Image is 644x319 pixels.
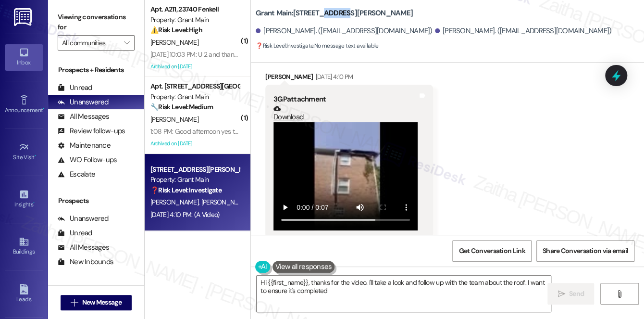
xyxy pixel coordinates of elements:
a: Leads [5,281,43,307]
div: Apt. [STREET_ADDRESS][GEOGRAPHIC_DATA][PERSON_NAME][STREET_ADDRESS][PERSON_NAME], [150,81,239,91]
div: Unanswered [58,214,109,224]
button: Get Conversation Link [452,240,531,262]
div: All Messages [58,242,109,253]
span: [PERSON_NAME] [150,38,198,47]
a: Download [273,105,418,122]
i:  [616,290,623,298]
div: [PERSON_NAME]. ([EMAIL_ADDRESS][DOMAIN_NAME]) [435,26,612,36]
b: Grant Main: [STREET_ADDRESS][PERSON_NAME] [256,8,413,18]
span: Share Conversation via email [543,246,628,256]
i:  [71,299,78,306]
div: Review follow-ups [58,126,125,136]
strong: ❓ Risk Level: Investigate [256,42,313,50]
b: 3GP attachment [273,94,326,104]
div: Prospects + Residents [48,65,144,75]
div: Archived on [DATE] [149,138,240,150]
div: [DATE] 4:10 PM: (A Video) [150,210,220,219]
div: Unanswered [58,97,109,107]
div: Maintenance [58,140,111,151]
span: Get Conversation Link [458,246,525,256]
i:  [557,290,565,298]
input: All communities [62,35,119,51]
span: • [43,105,44,112]
div: Apt. A211, 23740 Fenkell [150,4,239,14]
div: Unread [58,228,92,238]
div: [PERSON_NAME]. ([EMAIL_ADDRESS][DOMAIN_NAME]) [256,26,433,36]
span: Send [569,289,584,299]
strong: 🔧 Risk Level: Medium [150,102,213,111]
span: • [35,153,36,159]
div: Property: Grant Main [150,92,239,102]
label: Viewing conversations for [58,10,135,35]
div: [STREET_ADDRESS][PERSON_NAME] [150,165,239,175]
div: Unread [58,83,92,93]
button: Share Conversation via email [536,240,634,262]
div: All Messages [58,112,109,122]
img: ResiDesk Logo [14,8,34,26]
i:  [124,39,129,47]
span: [PERSON_NAME] [150,198,201,206]
span: [PERSON_NAME] [150,115,198,124]
strong: ⚠️ Risk Level: High [150,26,202,34]
div: Property: Grant Main [150,175,239,185]
div: [DATE] 10:03 PM: U 2 and thanks again 4 reaching out. [150,50,300,59]
a: Buildings [5,233,43,259]
div: Prospects [48,196,144,206]
span: New Message [82,297,122,307]
div: 1:08 PM: Good afternoon yes the showed up [DATE] I am all set thank you. [150,127,355,136]
a: Site Visit • [5,139,43,165]
div: [DATE] 4:10 PM [313,72,353,82]
span: [PERSON_NAME] [201,198,249,206]
a: Insights • [5,186,43,212]
span: • [33,200,35,206]
div: Residents [48,284,144,294]
div: Escalate [58,169,95,179]
textarea: Hi {{first_name}}, thanks for the video. I'll take a look and follow [257,276,551,312]
a: Inbox [5,44,43,70]
strong: ❓ Risk Level: Investigate [150,186,222,194]
div: [PERSON_NAME] [265,72,433,85]
div: WO Follow-ups [58,155,117,165]
button: New Message [61,295,132,310]
div: New Inbounds [58,257,113,267]
div: Property: Grant Main [150,15,239,25]
button: Send [547,283,594,305]
div: Archived on [DATE] [149,61,240,73]
span: : No message text available [256,41,379,51]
